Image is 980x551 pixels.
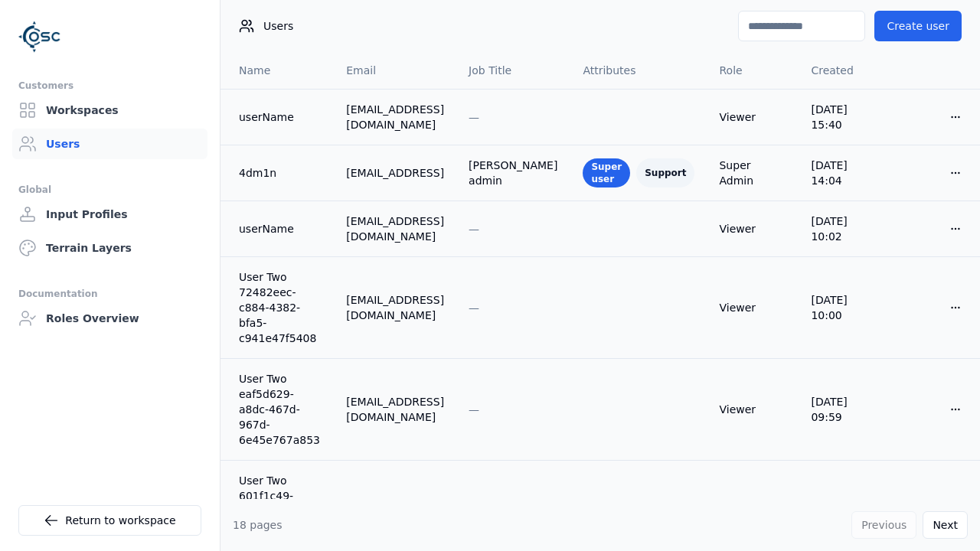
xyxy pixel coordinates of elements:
span: — [469,223,479,235]
div: [DATE] 09:59 [811,394,880,425]
div: Super user [583,158,630,187]
a: 4dm1n [239,165,322,181]
th: Job Title [456,52,570,89]
a: Input Profiles [12,199,207,230]
div: [PERSON_NAME] admin [469,158,558,188]
a: Workspaces [12,95,207,126]
div: [EMAIL_ADDRESS][DOMAIN_NAME] [346,394,444,425]
div: [EMAIL_ADDRESS][DOMAIN_NAME] [346,102,444,132]
a: User Two 601f1c49-b49e-4b82-b280-39caf0f7cbbc [239,473,322,549]
th: Created [799,52,893,89]
span: 18 pages [233,519,283,531]
div: Viewer [719,402,786,417]
a: userName [239,221,322,236]
div: [DATE] 10:02 [811,214,880,244]
div: [DATE] 10:00 [811,292,880,323]
div: [EMAIL_ADDRESS][DOMAIN_NAME] [346,496,444,527]
div: Customers [18,77,201,95]
a: Return to workspace [18,505,201,536]
a: User Two eaf5d629-a8dc-467d-967d-6e45e767a853 [239,371,322,448]
button: Create user [874,11,962,41]
div: [DATE] 14:04 [811,158,880,188]
div: Viewer [719,109,786,125]
a: Users [12,129,207,159]
div: Documentation [18,285,201,303]
div: [DATE] 15:40 [811,102,880,132]
div: Viewer [719,221,786,236]
span: — [469,403,479,416]
img: Logo [18,15,61,58]
button: Next [923,511,968,539]
span: — [469,111,479,123]
a: Terrain Layers [12,233,207,263]
a: User Two 72482eec-c884-4382-bfa5-c941e47f5408 [239,269,322,346]
div: Super Admin [719,158,786,188]
div: [DATE] 09:59 [811,496,880,527]
div: [EMAIL_ADDRESS][DOMAIN_NAME] [346,214,444,244]
div: [EMAIL_ADDRESS][DOMAIN_NAME] [346,292,444,323]
th: Email [334,52,456,89]
div: Support [636,158,694,187]
div: Viewer [719,300,786,315]
th: Name [220,52,334,89]
span: — [469,302,479,314]
div: Global [18,181,201,199]
a: Roles Overview [12,303,207,334]
th: Role [707,52,799,89]
th: Attributes [570,52,707,89]
div: [EMAIL_ADDRESS] [346,165,444,181]
span: Users [263,18,293,34]
a: userName [239,109,322,125]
